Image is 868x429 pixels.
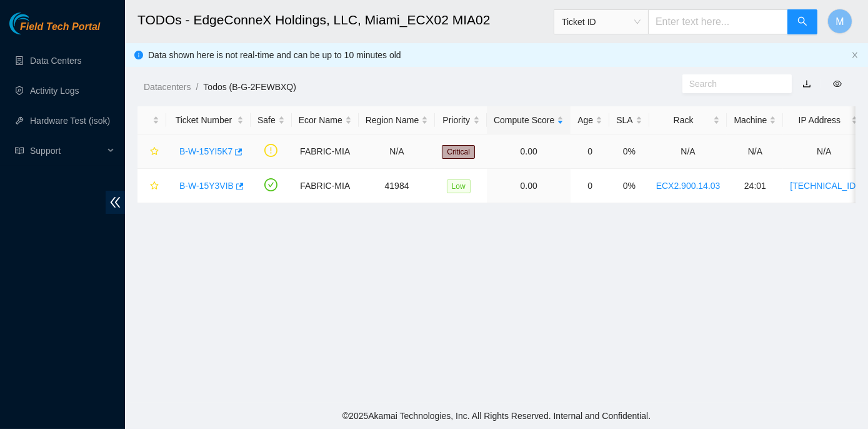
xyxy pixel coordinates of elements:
td: 0 [571,169,609,203]
td: 0% [609,169,649,203]
button: close [851,51,859,59]
a: B-W-15YI5K7 [179,146,232,156]
button: search [787,9,817,34]
span: close [851,51,859,59]
span: / [196,82,198,92]
button: download [793,74,821,94]
td: N/A [783,134,865,169]
span: star [150,181,159,191]
a: ECX2.900.14.03 [656,181,721,191]
span: Field Tech Portal [20,21,100,33]
a: [TECHNICAL_ID] [790,181,858,191]
a: Hardware Test (isok) [30,116,110,126]
button: M [827,9,852,34]
a: Akamai TechnologiesField Tech Portal [9,23,100,39]
td: 0 [571,134,609,169]
td: N/A [359,134,436,169]
a: Activity Logs [30,86,79,96]
td: FABRIC-MIA [292,169,359,203]
a: Todos (B-G-2FEWBXQ) [203,82,296,92]
td: 0% [609,134,649,169]
span: eye [833,79,842,88]
span: M [836,14,844,29]
td: 24:01 [727,169,783,203]
a: Data Centers [30,56,81,66]
input: Search [689,77,775,91]
button: star [144,141,159,161]
span: read [15,146,24,155]
span: exclamation-circle [264,144,277,157]
td: N/A [649,134,727,169]
td: 41984 [359,169,436,203]
span: search [797,16,807,28]
footer: © 2025 Akamai Technologies, Inc. All Rights Reserved. Internal and Confidential. [125,403,868,429]
span: Support [30,138,104,163]
a: Datacenters [144,82,191,92]
span: double-left [106,191,125,214]
td: FABRIC-MIA [292,134,359,169]
img: Akamai Technologies [9,13,63,34]
span: star [150,147,159,157]
input: Enter text here... [648,9,788,34]
td: N/A [727,134,783,169]
span: Ticket ID [562,13,641,31]
a: B-W-15Y3VIB [179,181,234,191]
td: 0.00 [487,134,571,169]
span: check-circle [264,178,277,191]
a: download [802,79,811,89]
td: 0.00 [487,169,571,203]
span: Low [447,179,471,193]
span: Critical [442,145,475,159]
button: star [144,176,159,196]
